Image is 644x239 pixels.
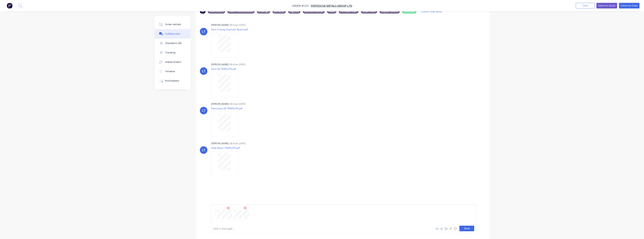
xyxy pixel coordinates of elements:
div: Drawings [257,9,270,14]
button: Timeline [155,67,190,76]
button: @ [439,226,444,231]
button: Create new label [419,9,444,14]
div: Timeline [165,70,175,73]
button: Collaborate [155,29,190,39]
img: Factory [7,3,12,8]
div: LT [202,69,205,73]
button: Tracking [155,48,190,57]
button: Send [459,226,474,231]
div: Profitability [165,79,179,83]
p: Paint Coating Inspection Report.pdf [211,28,248,31]
a: FORTESCUE METALS GROUP LTD [311,4,352,8]
div: [PERSON_NAME] [211,23,229,27]
div: LT [202,29,205,34]
button: Checklists 0/0 [155,39,190,48]
button: Submit as Order [619,3,639,8]
button: Order details [155,20,190,29]
div: [PERSON_NAME] [211,102,229,106]
div: Job Notes [272,9,286,14]
button: Aa [435,226,439,231]
div: Purchase Order [339,9,359,14]
button: Submit as Quote [596,3,617,8]
div: 08:42am [DATE] [230,142,246,145]
div: Timesheet [402,9,416,14]
div: LT [202,148,205,152]
button: Close [576,3,595,8]
div: Attachments [208,9,225,14]
button: Linked Orders [155,57,190,67]
div: Order details [165,23,181,26]
p: Paint QA TEMPLATE.pdf [211,67,242,71]
div: Supplier Quotes [379,9,400,14]
div: [PERSON_NAME] [211,63,229,66]
p: Daily Report TEMPLATE.pdf [211,146,242,149]
span: Order #1221 - [292,4,311,8]
div: Checklists 0/0 [165,42,182,45]
div: Material Location [303,9,325,14]
div: Linked Orders [165,60,181,64]
div: LT [202,108,205,113]
button: Profitability [155,76,190,86]
div: Tracking [165,51,175,54]
div: 08:42am [DATE] [230,102,246,106]
button: ☺ [453,226,457,231]
div: Client Communication [227,9,255,14]
div: Photo [327,9,336,14]
div: All [200,9,206,14]
div: Logistics [288,9,300,14]
div: Collaborate [165,32,180,36]
div: Scope Sheet [361,9,377,14]
div: 08:42am [DATE] [230,23,246,27]
div: 08:42am [DATE] [230,63,246,66]
div: [PERSON_NAME] [211,142,229,145]
p: Fabrication QA TEMPLATE.pdf [211,107,242,110]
